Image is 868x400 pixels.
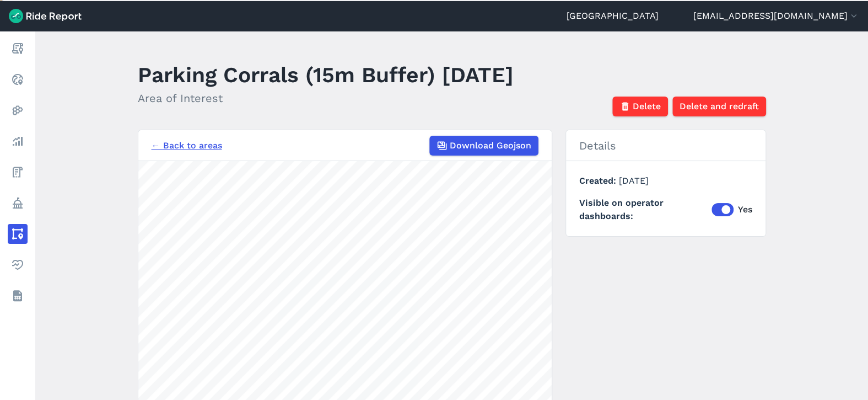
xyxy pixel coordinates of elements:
[711,203,752,216] label: Yes
[566,130,765,161] h2: Details
[579,175,619,186] span: Created
[152,139,222,152] a: ← Back to areas
[672,97,766,116] button: Delete and redraft
[693,9,859,23] button: [EMAIL_ADDRESS][DOMAIN_NAME]
[8,131,28,151] a: Analyze
[8,162,28,182] a: Fees
[8,224,28,244] a: Areas
[612,97,668,116] button: Delete
[619,175,649,186] span: [DATE]
[2,1,2,1] button: Settings
[429,136,538,156] button: Download Geojson
[9,9,82,23] img: Ride Report
[8,70,28,89] a: Realtime
[138,60,514,90] h1: Parking Corrals (15m Buffer) [DATE]
[579,196,711,223] span: Visible on operator dashboards
[567,9,659,23] a: [GEOGRAPHIC_DATA]
[138,90,514,106] h2: Area of Interest
[633,100,661,113] span: Delete
[8,193,28,213] a: Policy
[8,286,28,306] a: Datasets
[8,39,28,58] a: Report
[450,139,531,152] span: Download Geojson
[8,255,28,275] a: Health
[680,100,759,113] span: Delete and redraft
[8,100,28,120] a: Heatmaps
[1,1,1,1] button: Previous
